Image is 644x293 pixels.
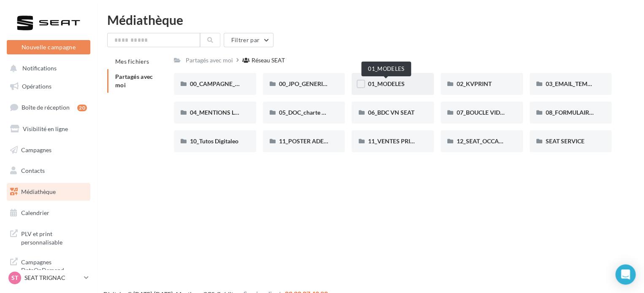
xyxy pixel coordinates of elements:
[21,188,56,195] span: Médiathèque
[24,274,81,282] p: SEAT TRIGNAC
[279,109,382,116] span: 05_DOC_charte graphique + Guidelines
[5,183,92,201] a: Médiathèque
[546,137,584,145] span: SEAT SERVICE
[457,109,568,116] span: 07_BOUCLE VIDEO ECRAN SHOWROOM
[22,104,70,111] span: Boîte de réception
[368,80,404,87] span: 01_MODELES
[21,146,51,153] span: Campagnes
[7,270,90,286] a: ST SEAT TRIGNAC
[21,167,45,174] span: Contacts
[21,228,87,246] span: PLV et print personnalisable
[546,80,638,87] span: 03_EMAIL_TEMPLATE HTML SEAT
[190,80,269,87] span: 00_CAMPAGNE_SEPTEMBRE
[21,209,49,216] span: Calendrier
[368,109,414,116] span: 06_BDC VN SEAT
[22,65,57,72] span: Notifications
[5,141,92,159] a: Campagnes
[5,78,92,95] a: Opérations
[21,256,87,274] span: Campagnes DataOnDemand
[615,264,636,285] div: Open Intercom Messenger
[361,62,411,76] div: 01_MODELES
[279,137,348,145] span: 11_POSTER ADEME SEAT
[186,56,233,65] div: Partagés avec moi
[368,137,439,145] span: 11_VENTES PRIVÉES SEAT
[22,83,51,90] span: Opérations
[5,225,92,250] a: PLV et print personnalisable
[115,73,153,89] span: Partagés avec moi
[77,105,87,111] div: 20
[5,204,92,222] a: Calendrier
[5,98,92,116] a: Boîte de réception20
[190,109,302,116] span: 04_MENTIONS LEGALES OFFRES PRESSE
[252,56,285,65] div: Réseau SEAT
[224,33,273,47] button: Filtrer par
[107,13,634,26] div: Médiathèque
[5,253,92,278] a: Campagnes DataOnDemand
[11,274,18,282] span: ST
[190,137,238,145] span: 10_Tutos Digitaleo
[279,80,374,87] span: 00_JPO_GENERIQUE IBIZA ARONA
[7,40,90,54] button: Nouvelle campagne
[457,80,492,87] span: 02_KVPRINT
[457,137,552,145] span: 12_SEAT_OCCASIONS_GARANTIES
[5,120,92,138] a: Visibilité en ligne
[115,58,149,65] span: Mes fichiers
[23,125,68,132] span: Visibilité en ligne
[5,162,92,180] a: Contacts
